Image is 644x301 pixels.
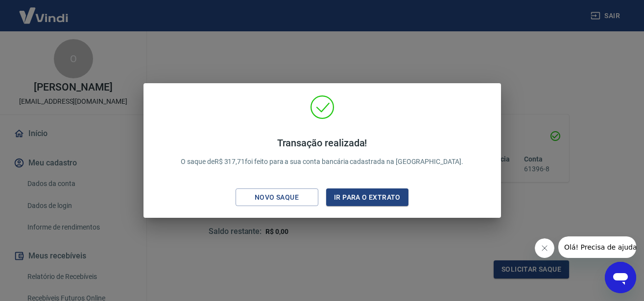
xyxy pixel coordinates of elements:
div: Novo saque [243,191,310,204]
span: Olá! Precisa de ajuda? [6,7,82,15]
button: Novo saque [236,188,318,207]
button: Ir para o extrato [326,188,409,207]
iframe: Botão para abrir a janela de mensagens [605,262,636,293]
iframe: Mensagem da empresa [558,236,636,258]
p: O saque de R$ 317,71 foi feito para a sua conta bancária cadastrada na [GEOGRAPHIC_DATA]. [181,137,463,167]
iframe: Fechar mensagem [535,238,554,258]
h4: Transação realizada! [181,137,463,149]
